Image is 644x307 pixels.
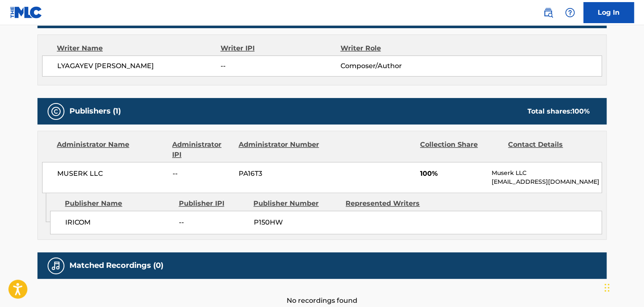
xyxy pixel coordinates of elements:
div: No recordings found [37,279,607,306]
span: -- [179,217,247,228]
a: Public Search [540,4,556,21]
div: Administrator Number [238,140,320,160]
div: Publisher Number [253,198,339,209]
div: Administrator Name [57,140,166,160]
div: Help [562,4,578,21]
img: search [543,8,553,18]
div: Contact Details [508,140,590,160]
span: -- [221,61,340,71]
p: [EMAIL_ADDRESS][DOMAIN_NAME] [492,177,601,186]
div: Collection Share [420,140,502,160]
h5: Publishers (1) [69,106,121,116]
span: -- [173,169,232,179]
span: 100% [420,169,485,179]
div: Publisher IPI [178,198,247,209]
div: Administrator IPI [172,140,232,160]
div: Drag [604,275,609,300]
div: Writer Role [340,43,449,53]
div: Total shares: [527,106,590,116]
span: IRICOM [65,217,173,228]
img: MLC Logo [10,6,43,19]
img: Publishers [51,106,61,116]
h5: Matched Recordings (0) [69,261,163,270]
div: Writer Name [57,43,221,53]
span: LYAGAYEV [PERSON_NAME] [57,61,221,71]
div: Writer IPI [221,43,341,53]
iframe: Chat Widget [602,267,644,307]
img: Matched Recordings [51,261,61,271]
span: 100 % [572,107,590,115]
p: Muserk LLC [492,169,601,177]
span: MUSERK LLC [57,169,166,179]
span: P150HW [253,217,339,228]
div: Represented Writers [346,198,431,209]
span: Composer/Author [340,61,449,71]
div: Publisher Name [65,198,172,209]
a: Log In [583,2,634,23]
span: PA16T3 [239,169,320,179]
img: help [565,8,575,18]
